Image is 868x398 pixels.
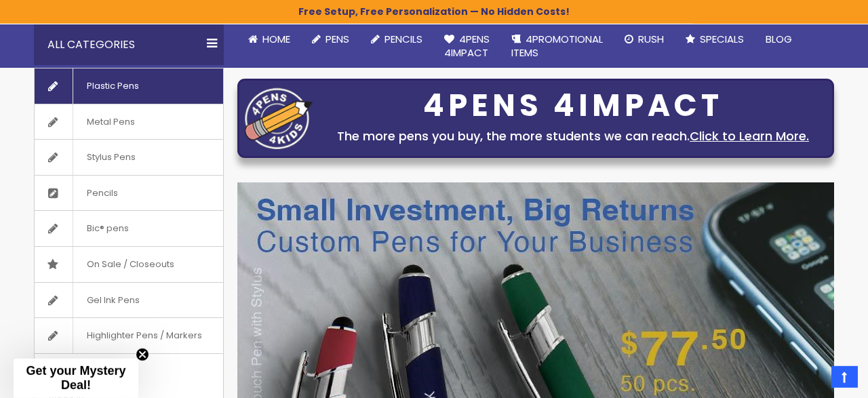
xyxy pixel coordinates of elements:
[73,247,188,282] span: On Sale / Closeouts
[700,32,744,46] span: Specials
[638,32,664,46] span: Rush
[35,176,223,211] a: Pencils
[755,24,803,54] a: Blog
[73,318,216,353] span: Highlighter Pens / Markers
[35,140,223,175] a: Stylus Pens
[245,87,313,149] img: four_pen_logo.png
[262,32,290,46] span: Home
[26,364,125,392] span: Get your Mystery Deal!
[14,359,138,398] div: Get your Mystery Deal!Close teaser
[756,361,868,398] iframe: Google Customer Reviews
[500,24,614,68] a: 4PROMOTIONALITEMS
[325,32,349,46] span: Pens
[35,211,223,246] a: Bic® pens
[433,24,500,68] a: 4Pens4impact
[301,24,360,54] a: Pens
[614,24,675,54] a: Rush
[35,318,223,353] a: Highlighter Pens / Markers
[444,32,490,60] span: 4Pens 4impact
[73,104,149,140] span: Metal Pens
[35,247,223,282] a: On Sale / Closeouts
[237,24,301,54] a: Home
[690,127,809,144] a: Click to Learn More.
[360,24,433,54] a: Pencils
[35,68,223,104] a: Plastic Pens
[35,283,223,318] a: Gel Ink Pens
[675,24,755,54] a: Specials
[73,176,132,211] span: Pencils
[319,92,827,120] div: 4PENS 4IMPACT
[511,32,603,60] span: 4PROMOTIONAL ITEMS
[73,211,142,246] span: Bic® pens
[73,68,153,104] span: Plastic Pens
[136,348,149,361] button: Close teaser
[34,24,224,65] div: All Categories
[73,140,149,175] span: Stylus Pens
[766,32,792,46] span: Blog
[384,32,422,46] span: Pencils
[319,127,827,146] div: The more pens you buy, the more students we can reach.
[73,283,153,318] span: Gel Ink Pens
[35,104,223,140] a: Metal Pens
